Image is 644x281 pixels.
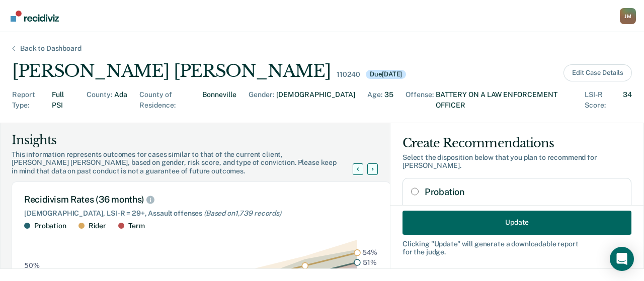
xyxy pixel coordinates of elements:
div: 35 [384,89,393,111]
div: LSI-R Score : [585,89,621,111]
div: Term [128,222,144,230]
button: Update [403,210,631,234]
div: J M [620,8,636,24]
div: Clicking " Update " will generate a downloadable report for the judge. [403,239,631,256]
div: Create Recommendations [403,135,631,151]
div: This information represents outcomes for cases similar to that of the current client, [PERSON_NAM... [12,150,365,175]
text: 54% [362,249,378,257]
div: Offense : [406,89,434,111]
button: Edit Case Details [563,64,632,81]
g: text [362,249,378,279]
div: Insights [12,132,365,148]
div: 110240 [337,70,360,79]
span: (Based on 1,739 records ) [204,209,281,217]
button: Profile dropdown button [620,8,636,24]
div: Due [DATE] [366,70,406,79]
div: Bonneville [202,89,236,111]
div: [PERSON_NAME] [PERSON_NAME] [12,61,331,81]
div: Open Intercom Messenger [610,247,634,271]
div: Report Type : [12,89,50,111]
div: Back to Dashboard [8,44,94,53]
text: 51% [363,258,377,266]
div: Rider [89,222,106,230]
div: [DEMOGRAPHIC_DATA] [276,89,355,111]
div: Probation [34,222,66,230]
div: County : [87,89,112,111]
div: Select the disposition below that you plan to recommend for [PERSON_NAME] . [403,153,631,170]
text: 50% [24,261,40,269]
div: Recidivism Rates (36 months) [24,194,378,205]
div: County of Residence : [139,89,200,111]
div: Gender : [249,89,274,111]
label: Probation [425,186,623,198]
div: Age : [367,89,382,111]
div: Full PSI [52,89,74,111]
div: 34 [623,89,632,111]
div: Ada [114,89,127,111]
div: BATTERY ON A LAW ENFORCEMENT OFFICER [436,89,573,111]
img: Recidiviz [11,11,59,22]
div: [DEMOGRAPHIC_DATA], LSI-R = 29+, Assault offenses [24,209,378,218]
